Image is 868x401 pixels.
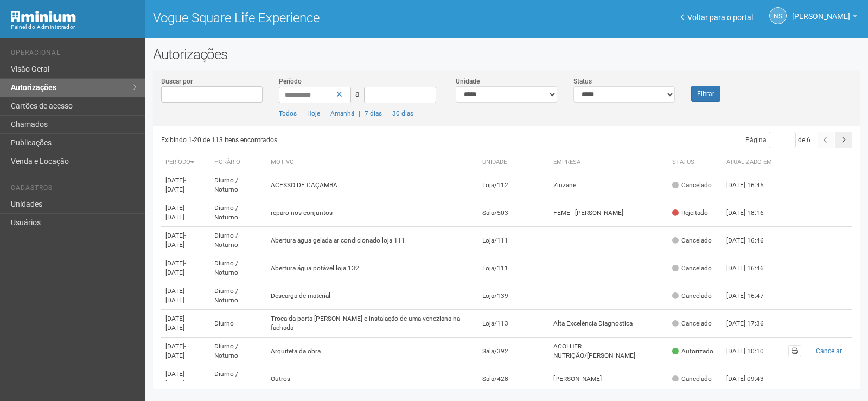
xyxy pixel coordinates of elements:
[672,236,712,245] div: Cancelado
[359,110,360,117] span: |
[210,154,266,171] th: Horário
[478,365,550,393] td: Sala/428
[478,310,550,338] td: Loja/113
[153,11,499,25] h1: Vogue Square Life Experience
[165,259,186,276] span: - [DATE]
[549,199,667,227] td: FEME - [PERSON_NAME]
[266,310,478,338] td: Troca da porta [PERSON_NAME] e instalação de uma veneziana na fachada
[478,154,550,171] th: Unidade
[161,282,210,310] td: [DATE]
[153,46,860,62] h2: Autorizações
[301,110,303,117] span: |
[210,254,266,282] td: Diurno / Noturno
[266,171,478,199] td: ACESSO DE CAÇAMBA
[478,282,550,310] td: Loja/139
[722,310,782,338] td: [DATE] 17:36
[549,171,667,199] td: Zinzane
[161,310,210,338] td: [DATE]
[478,338,550,365] td: Sala/392
[810,345,847,357] button: Cancelar
[355,90,360,98] span: a
[161,171,210,199] td: [DATE]
[210,282,266,310] td: Diurno / Noturno
[266,154,478,171] th: Motivo
[161,77,193,86] label: Buscar por
[365,110,382,117] a: 7 dias
[210,171,266,199] td: Diurno / Noturno
[792,14,857,22] a: [PERSON_NAME]
[210,338,266,365] td: Diurno / Noturno
[392,110,413,117] a: 30 dias
[722,338,782,365] td: [DATE] 10:10
[266,338,478,365] td: Arquiteta da obra
[210,227,266,254] td: Diurno / Noturno
[307,110,320,117] a: Hoje
[161,365,210,393] td: [DATE]
[266,227,478,254] td: Abertura água gelada ar condicionado loja 111
[745,136,810,144] span: Página de 6
[549,338,667,365] td: ACOLHER NUTRIÇÃO/[PERSON_NAME]
[722,282,782,310] td: [DATE] 16:47
[672,374,712,384] div: Cancelado
[161,154,210,171] th: Período
[165,315,186,332] span: - [DATE]
[672,347,713,356] div: Autorizado
[722,254,782,282] td: [DATE] 16:46
[478,171,550,199] td: Loja/112
[266,282,478,310] td: Descarga de material
[161,254,210,282] td: [DATE]
[386,110,388,117] span: |
[161,227,210,254] td: [DATE]
[478,199,550,227] td: Sala/503
[478,227,550,254] td: Loja/111
[324,110,326,117] span: |
[165,176,186,193] span: - [DATE]
[161,132,509,148] div: Exibindo 1-20 de 113 itens encontrados
[165,232,186,249] span: - [DATE]
[792,2,850,21] span: Nicolle Silva
[165,342,186,359] span: - [DATE]
[11,11,76,22] img: Minium
[161,338,210,365] td: [DATE]
[279,110,297,117] a: Todos
[266,254,478,282] td: Abertura água potável loja 132
[11,22,137,32] div: Painel do Administrador
[11,184,137,195] li: Cadastros
[672,181,712,190] div: Cancelado
[668,154,722,171] th: Status
[266,199,478,227] td: reparo nos conjuntos
[681,13,753,22] a: Voltar para o portal
[672,264,712,273] div: Cancelado
[279,77,302,86] label: Período
[672,319,712,328] div: Cancelado
[769,7,787,24] a: NS
[161,199,210,227] td: [DATE]
[722,154,782,171] th: Atualizado em
[672,291,712,301] div: Cancelado
[722,171,782,199] td: [DATE] 16:45
[210,365,266,393] td: Diurno / Noturno
[11,49,137,60] li: Operacional
[549,365,667,393] td: [PERSON_NAME]
[165,287,186,304] span: - [DATE]
[210,310,266,338] td: Diurno
[722,199,782,227] td: [DATE] 18:16
[165,204,186,221] span: - [DATE]
[722,227,782,254] td: [DATE] 16:46
[330,110,354,117] a: Amanhã
[573,77,592,86] label: Status
[266,365,478,393] td: Outros
[210,199,266,227] td: Diurno / Noturno
[722,365,782,393] td: [DATE] 09:43
[456,77,480,86] label: Unidade
[549,154,667,171] th: Empresa
[691,86,720,102] button: Filtrar
[672,208,708,218] div: Rejeitado
[549,310,667,338] td: Alta Excelência Diagnóstica
[478,254,550,282] td: Loja/111
[165,370,186,387] span: - [DATE]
